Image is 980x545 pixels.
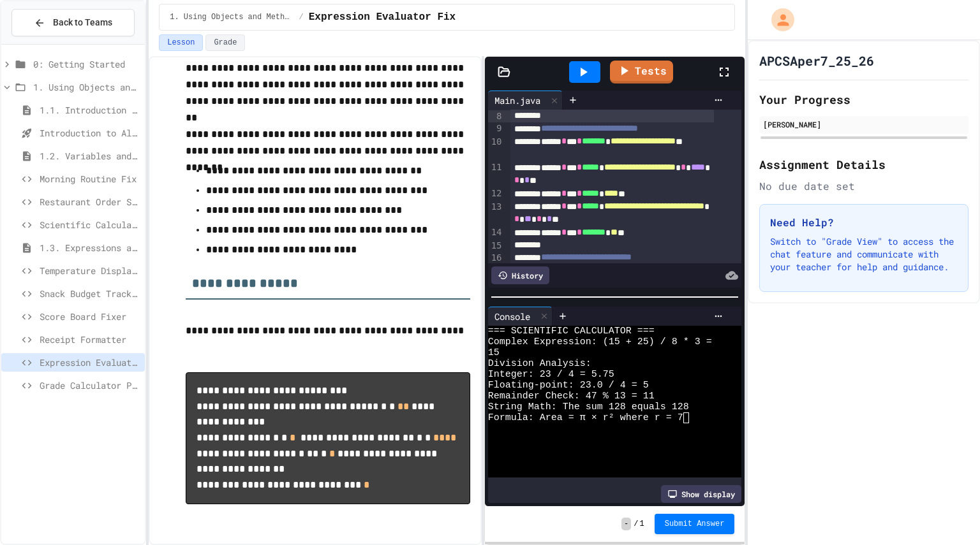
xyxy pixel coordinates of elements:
[40,218,140,231] span: Scientific Calculator
[488,201,504,227] div: 13
[488,187,504,200] div: 12
[770,215,958,230] h3: Need Help?
[205,34,245,51] button: Grade
[488,240,504,252] div: 15
[758,5,798,34] div: My Account
[770,235,958,273] p: Switch to "Grade View" to access the chat feature and communicate with your teacher for help and ...
[610,61,673,84] a: Tests
[488,91,563,110] div: Main.java
[40,310,140,323] span: Score Board Fixer
[40,379,140,392] span: Grade Calculator Pro
[33,80,140,94] span: 1. Using Objects and Methods
[488,402,689,412] span: String Math: The sum 128 equals 128
[491,266,549,284] div: History
[640,519,644,529] span: 1
[488,347,500,358] span: 15
[299,12,304,22] span: /
[40,356,140,369] span: Expression Evaluator Fix
[665,519,725,529] span: Submit Answer
[621,518,631,530] span: -
[634,519,638,529] span: /
[655,514,735,534] button: Submit Answer
[488,310,537,323] div: Console
[40,333,140,346] span: Receipt Formatter
[170,12,293,22] span: 1. Using Objects and Methods
[488,337,712,347] span: Complex Expression: (15 + 25) / 8 * 3 =
[488,412,683,423] span: Formula: Area = π × r² where r = 7
[11,9,135,36] button: Back to Teams
[488,122,504,135] div: 9
[488,391,655,402] span: Remainder Check: 47 % 13 = 11
[159,34,203,51] button: Lesson
[40,126,140,140] span: Introduction to Algorithms, Programming, and Compilers
[53,16,112,29] span: Back to Teams
[763,119,965,130] div: [PERSON_NAME]
[759,156,969,173] h2: Assignment Details
[40,172,140,185] span: Morning Routine Fix
[40,264,140,277] span: Temperature Display Fix
[40,103,140,117] span: 1.1. Introduction to Algorithms, Programming, and Compilers
[488,358,591,369] span: Division Analysis:
[759,178,969,194] div: No due date set
[759,52,874,69] h1: APCSAper7_25_26
[40,149,140,163] span: 1.2. Variables and Data Types
[488,94,547,107] div: Main.java
[488,136,504,162] div: 10
[661,485,741,503] div: Show display
[40,195,140,208] span: Restaurant Order System
[488,380,649,391] span: Floating-point: 23.0 / 4 = 5
[488,252,504,265] div: 16
[309,10,456,25] span: Expression Evaluator Fix
[40,241,140,254] span: 1.3. Expressions and Output [New]
[33,57,140,71] span: 0: Getting Started
[488,226,504,239] div: 14
[488,307,553,326] div: Console
[488,110,504,123] div: 8
[488,369,614,380] span: Integer: 23 / 4 = 5.75
[759,91,969,108] h2: Your Progress
[40,287,140,300] span: Snack Budget Tracker
[488,161,504,187] div: 11
[488,326,655,337] span: === SCIENTIFIC CALCULATOR ===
